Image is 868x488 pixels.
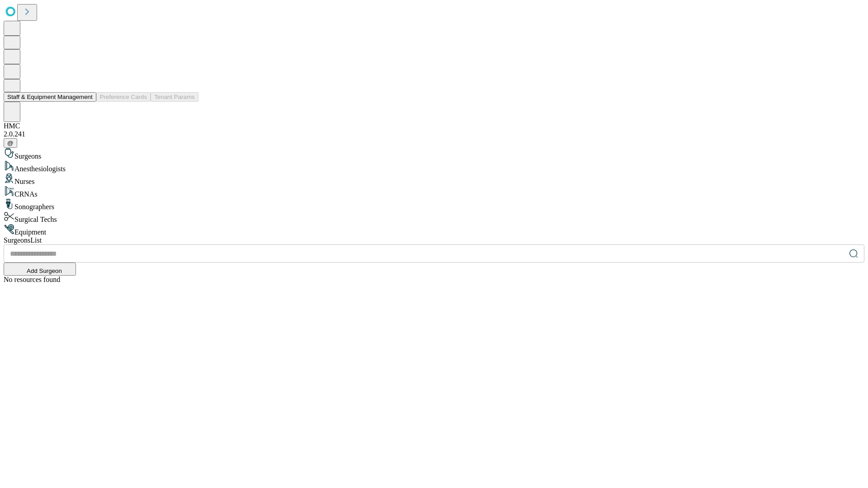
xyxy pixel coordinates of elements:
[4,198,864,211] div: Sonographers
[4,236,864,244] div: Surgeons List
[151,92,198,102] button: Tenant Params
[4,148,864,160] div: Surgeons
[4,160,864,173] div: Anesthesiologists
[4,173,864,186] div: Nurses
[4,130,864,138] div: 2.0.241
[4,122,864,130] div: HMC
[4,276,864,284] div: No resources found
[4,186,864,198] div: CRNAs
[96,92,151,102] button: Preference Cards
[4,211,864,224] div: Surgical Techs
[4,263,76,276] button: Add Surgeon
[4,92,96,102] button: Staff & Equipment Management
[7,140,14,146] span: @
[4,138,17,148] button: @
[27,267,62,274] span: Add Surgeon
[4,224,864,236] div: Equipment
